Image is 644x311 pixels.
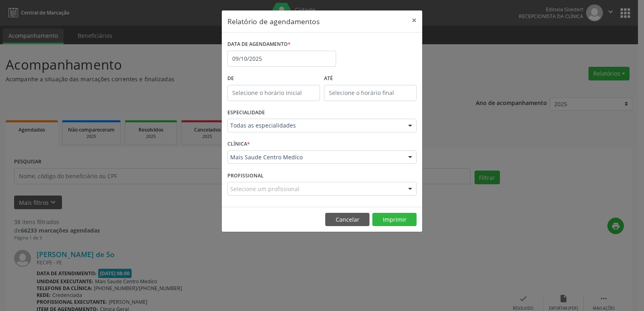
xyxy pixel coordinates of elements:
[227,169,264,182] label: PROFISSIONAL
[227,72,320,85] label: De
[227,38,291,51] label: DATA DE AGENDAMENTO
[324,85,417,101] input: Selecione o horário final
[230,153,400,161] span: Mais Saude Centro Medico
[227,51,336,67] input: Selecione uma data ou intervalo
[230,122,400,130] span: Todas as especialidades
[227,107,265,119] label: ESPECIALIDADE
[227,16,320,27] h5: Relatório de agendamentos
[406,10,422,30] button: Close
[324,72,417,85] label: ATÉ
[325,213,369,227] button: Cancelar
[227,138,250,150] label: CLÍNICA
[372,213,417,227] button: Imprimir
[230,185,299,193] span: Selecione um profissional
[227,85,320,101] input: Selecione o horário inicial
